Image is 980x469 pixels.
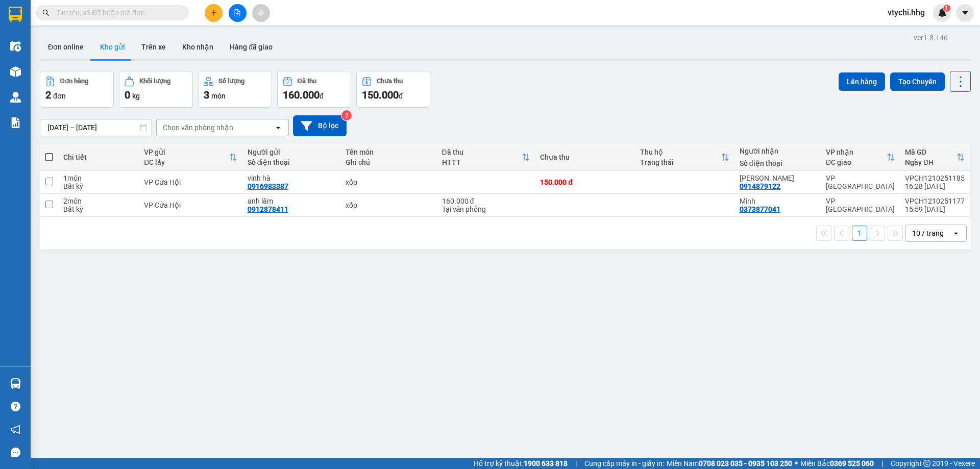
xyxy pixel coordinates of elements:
[63,205,134,213] div: Bất kỳ
[218,78,244,85] div: Số lượng
[879,6,933,19] span: vtychi.hhg
[132,92,140,100] span: kg
[40,119,152,136] input: Select a date range.
[125,89,130,101] span: 0
[10,92,21,103] img: warehouse-icon
[905,174,965,182] div: VPCH1210251185
[248,148,336,156] div: Người gửi
[437,144,535,171] th: Toggle SortBy
[63,174,134,182] div: 1 món
[40,35,92,59] button: Đơn online
[905,148,957,156] div: Mã GD
[248,158,336,166] div: Số điện thoại
[362,89,399,101] span: 150.000
[11,425,20,434] span: notification
[27,10,91,32] strong: HÃNG XE HẢI HOÀNG GIA
[11,448,20,457] span: message
[540,153,629,161] div: Chưa thu
[826,158,887,166] div: ĐC giao
[740,159,816,167] div: Số điện thoại
[667,458,792,469] span: Miền Nam
[442,197,530,205] div: 160.000 đ
[584,458,664,469] span: Cung cấp máy in - giấy in:
[442,205,530,213] div: Tại văn phòng
[45,89,51,101] span: 2
[11,402,20,411] span: question-circle
[635,144,734,171] th: Toggle SortBy
[119,71,193,108] button: Khối lượng0kg
[346,158,431,166] div: Ghi chú
[852,226,867,241] button: 1
[60,78,88,85] div: Đơn hàng
[881,458,883,469] span: |
[144,178,237,186] div: VP Cửa Hội
[442,148,522,156] div: Đã thu
[640,148,721,156] div: Thu hộ
[92,35,133,59] button: Kho gửi
[274,124,282,132] svg: open
[56,7,177,18] input: Tìm tên, số ĐT hoặc mã đơn
[474,458,568,469] span: Hỗ trợ kỹ thuật:
[53,92,66,100] span: đơn
[229,4,247,22] button: file-add
[10,66,21,77] img: warehouse-icon
[283,89,320,101] span: 160.000
[346,178,431,186] div: xốp
[40,71,114,108] button: Đơn hàng2đơn
[900,144,970,171] th: Toggle SortBy
[277,71,351,108] button: Đã thu160.000đ
[42,9,50,16] span: search
[524,459,568,467] strong: 1900 633 818
[952,229,960,237] svg: open
[21,34,95,61] span: 24 [PERSON_NAME] - [PERSON_NAME][GEOGRAPHIC_DATA]
[356,71,430,108] button: Chưa thu150.000đ
[699,459,792,467] strong: 0708 023 035 - 0935 103 250
[198,71,272,108] button: Số lượng3món
[945,5,948,12] span: 1
[740,197,816,205] div: Minh
[905,197,965,205] div: VPCH1210251177
[399,92,403,100] span: đ
[234,9,241,16] span: file-add
[943,5,950,12] sup: 1
[795,461,798,465] span: ⚪️
[346,201,431,209] div: xốp
[293,115,347,136] button: Bộ lọc
[923,460,930,467] span: copyright
[144,148,229,156] div: VP gửi
[248,174,336,182] div: vinh hà
[961,8,970,17] span: caret-down
[144,158,229,166] div: ĐC lấy
[377,78,403,85] div: Chưa thu
[740,174,816,182] div: nguyễn nga
[10,117,21,128] img: solution-icon
[320,92,324,100] span: đ
[204,89,209,101] span: 3
[222,35,281,59] button: Hàng đã giao
[257,9,264,16] span: aim
[826,174,895,190] div: VP [GEOGRAPHIC_DATA]
[133,35,174,59] button: Trên xe
[905,158,957,166] div: Ngày ĐH
[346,148,431,156] div: Tên món
[6,42,18,93] img: logo
[139,144,242,171] th: Toggle SortBy
[9,7,22,22] img: logo-vxr
[210,9,217,16] span: plus
[248,205,288,213] div: 0912878411
[740,147,816,155] div: Người nhận
[10,41,21,52] img: warehouse-icon
[890,72,945,91] button: Tạo Chuyến
[826,197,895,213] div: VP [GEOGRAPHIC_DATA]
[63,182,134,190] div: Bất kỳ
[956,4,974,22] button: caret-down
[912,228,944,238] div: 10 / trang
[800,458,874,469] span: Miền Bắc
[830,459,874,467] strong: 0369 525 060
[905,205,965,213] div: 15:59 [DATE]
[205,4,223,22] button: plus
[442,158,522,166] div: HTTT
[33,75,85,96] strong: PHIẾU GỬI HÀNG
[174,35,222,59] button: Kho nhận
[938,8,947,17] img: icon-new-feature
